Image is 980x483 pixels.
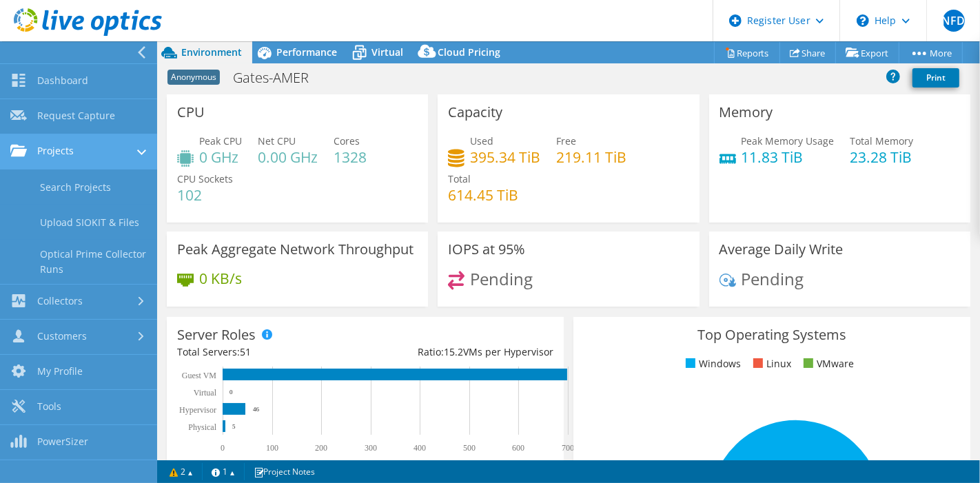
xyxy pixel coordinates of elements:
h3: Average Daily Write [719,242,844,257]
span: Peak Memory Usage [742,134,835,147]
a: Reports [714,42,780,63]
div: Total Servers: [177,345,365,360]
span: Pending [742,267,804,290]
h3: Peak Aggregate Network Throughput [177,242,414,257]
span: Total Memory [850,134,914,147]
h3: CPU [177,105,205,120]
text: 200 [315,443,327,453]
span: Performance [276,45,337,59]
span: Cores [334,134,360,147]
text: 0 [221,443,225,453]
text: Guest VM [182,371,216,380]
a: Print [912,68,959,88]
h4: 0 KB/s [199,271,242,286]
text: 300 [365,443,377,453]
span: Virtual [371,45,403,59]
span: Free [556,134,576,147]
a: Share [779,42,836,63]
text: Virtual [194,388,217,398]
h4: 395.34 TiB [470,150,540,165]
h4: 23.28 TiB [850,150,914,165]
span: Anonymous [167,70,220,85]
text: Physical [188,422,216,432]
h4: 11.83 TiB [742,150,835,165]
span: Total [448,172,471,185]
h4: 614.45 TiB [448,187,518,203]
h3: Memory [719,105,773,120]
a: 2 [160,463,203,480]
svg: \n [857,14,869,27]
span: 51 [240,345,251,358]
h3: Top Operating Systems [584,327,960,342]
text: 100 [266,443,278,453]
span: CPU Sockets [177,172,233,185]
text: 700 [562,443,574,453]
li: Windows [682,356,741,371]
h3: IOPS at 95% [448,242,525,257]
span: Peak CPU [199,134,242,147]
text: 500 [463,443,476,453]
text: 400 [414,443,426,453]
a: Export [835,42,899,63]
h1: Gates-AMER [227,70,330,85]
span: Net CPU [258,134,296,147]
h3: Capacity [448,105,502,120]
span: NFD [943,10,965,32]
text: 600 [512,443,524,453]
text: 5 [232,423,236,430]
li: Linux [750,356,791,371]
h4: 1328 [334,150,367,165]
text: 46 [253,406,260,413]
span: 15.2 [444,345,463,358]
h4: 0.00 GHz [258,150,318,165]
text: Hypervisor [179,405,216,415]
span: Pending [470,267,533,290]
span: Cloud Pricing [438,45,500,59]
a: 1 [202,463,245,480]
h4: 102 [177,187,233,203]
a: Project Notes [244,463,325,480]
h4: 0 GHz [199,150,242,165]
h3: Server Roles [177,327,256,342]
span: Environment [181,45,242,59]
text: 0 [229,389,233,395]
div: Ratio: VMs per Hypervisor [365,345,553,360]
li: VMware [800,356,854,371]
a: More [899,42,963,63]
span: Used [470,134,493,147]
h4: 219.11 TiB [556,150,626,165]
